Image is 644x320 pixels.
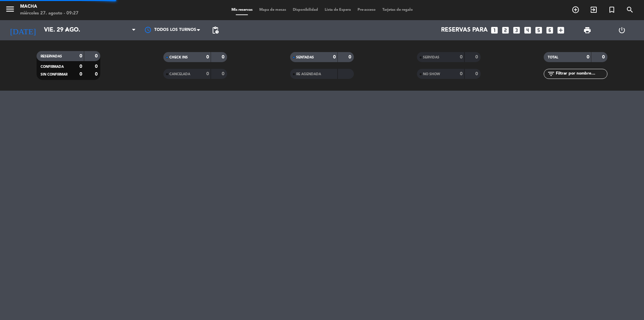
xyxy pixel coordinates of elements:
i: looks_one [490,26,499,35]
strong: 0 [79,54,82,58]
button: menu [5,4,15,16]
strong: 0 [95,54,99,58]
span: SIN CONFIRMAR [41,73,67,76]
span: CHECK INS [169,56,188,59]
span: Pre-acceso [354,8,379,12]
i: looks_4 [523,26,532,35]
span: RESERVADAS [41,55,62,58]
i: exit_to_app [590,6,598,14]
span: Reservas para [441,27,488,34]
input: Filtrar por nombre... [555,70,607,78]
strong: 0 [475,72,479,76]
i: add_box [556,26,565,35]
i: turned_in_not [608,6,616,14]
span: print [583,26,591,34]
span: pending_actions [211,26,219,34]
i: looks_two [501,26,510,35]
span: CONFIRMADA [41,65,64,68]
div: Macha [20,3,78,10]
span: Lista de Espera [321,8,354,12]
span: SENTADAS [296,56,314,59]
i: search [626,6,634,14]
strong: 0 [587,55,589,59]
i: looks_3 [512,26,521,35]
div: miércoles 27. agosto - 09:27 [20,10,78,17]
strong: 0 [79,72,82,77]
i: looks_6 [545,26,554,35]
strong: 0 [95,72,99,77]
i: arrow_drop_down [62,26,70,34]
strong: 0 [79,64,82,69]
strong: 0 [222,55,226,59]
span: Mapa de mesas [256,8,289,12]
strong: 0 [348,55,353,59]
span: CANCELADA [169,73,190,76]
span: Mis reservas [228,8,256,12]
span: RE AGENDADA [296,73,321,76]
i: looks_5 [534,26,543,35]
strong: 0 [475,55,479,59]
strong: 0 [460,55,463,59]
strong: 0 [222,72,226,76]
strong: 0 [602,55,606,59]
strong: 0 [206,72,209,76]
strong: 0 [333,55,336,59]
strong: 0 [206,55,209,59]
i: power_settings_new [618,26,626,34]
strong: 0 [95,64,99,69]
i: [DATE] [5,23,41,38]
span: TOTAL [548,56,558,59]
span: Tarjetas de regalo [379,8,416,12]
strong: 0 [460,72,463,76]
i: filter_list [547,70,555,78]
span: NO SHOW [423,73,440,76]
div: LOG OUT [604,20,639,40]
span: SERVIDAS [423,56,439,59]
i: add_circle_outline [572,6,580,14]
span: Disponibilidad [289,8,321,12]
i: menu [5,4,15,14]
